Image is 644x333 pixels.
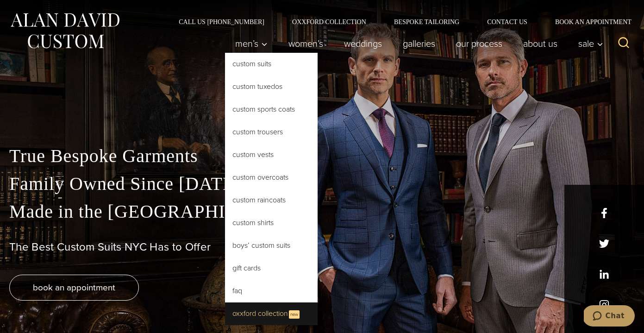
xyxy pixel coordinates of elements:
button: View Search Form [613,32,635,55]
a: Oxxford CollectionNew [225,302,318,325]
a: Custom Tuxedos [225,75,318,98]
nav: Secondary Navigation [165,19,635,25]
button: Child menu of Men’s [225,34,278,53]
a: Call Us [PHONE_NUMBER] [165,19,278,25]
a: Custom Suits [225,53,318,75]
a: Custom Vests [225,144,318,166]
a: Bespoke Tailoring [380,19,473,25]
a: About Us [513,34,568,53]
a: Custom Raincoats [225,189,318,211]
a: Custom Sports Coats [225,98,318,120]
button: Sale sub menu toggle [568,34,608,53]
a: Custom Trousers [225,121,318,143]
a: Our Process [446,34,513,53]
a: Women’s [278,34,334,53]
h1: The Best Custom Suits NYC Has to Offer [9,240,635,254]
a: Book an Appointment [541,19,635,25]
a: Oxxford Collection [278,19,380,25]
a: book an appointment [9,275,139,301]
span: book an appointment [33,281,115,294]
p: True Bespoke Garments Family Owned Since [DATE] Made in the [GEOGRAPHIC_DATA] [9,142,635,226]
iframe: Opens a widget where you can chat to one of our agents [584,305,635,328]
span: New [289,310,300,319]
a: Gift Cards [225,257,318,279]
a: weddings [334,34,393,53]
a: Custom Shirts [225,212,318,234]
img: Alan David Custom [9,10,120,51]
a: Contact Us [473,19,541,25]
a: Galleries [393,34,446,53]
nav: Primary Navigation [225,34,608,53]
a: FAQ [225,280,318,302]
a: Custom Overcoats [225,166,318,188]
a: Boys’ Custom Suits [225,234,318,257]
